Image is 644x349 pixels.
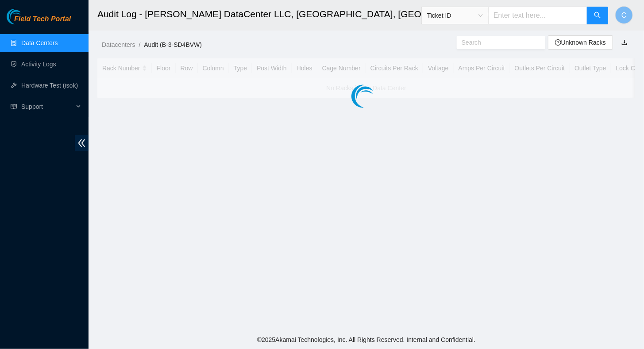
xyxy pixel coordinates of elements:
[548,35,613,50] button: question-circleUnknown Racks
[21,82,78,89] a: Hardware Test (isok)
[14,15,71,23] span: Field Tech Portal
[427,9,483,22] span: Ticket ID
[139,41,140,48] span: /
[21,61,56,68] a: Activity Logs
[7,16,71,27] a: Akamai TechnologiesField Tech Portal
[21,98,73,115] span: Support
[613,35,634,50] button: download
[555,39,606,46] a: question-circleUnknown Racks
[102,41,135,48] a: Datacenters
[462,38,533,47] input: Search
[488,7,587,24] input: Enter text here...
[21,39,58,46] a: Data Centers
[11,104,17,110] span: read
[587,7,608,24] button: search
[594,12,601,20] span: search
[89,330,644,349] footer: © 2025 Akamai Technologies, Inc. All Rights Reserved. Internal and Confidential.
[75,135,89,151] span: double-left
[615,6,633,24] button: C
[7,9,45,24] img: Akamai Technologies
[621,10,627,21] span: C
[144,41,202,48] a: Audit (B-3-SD4BVW)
